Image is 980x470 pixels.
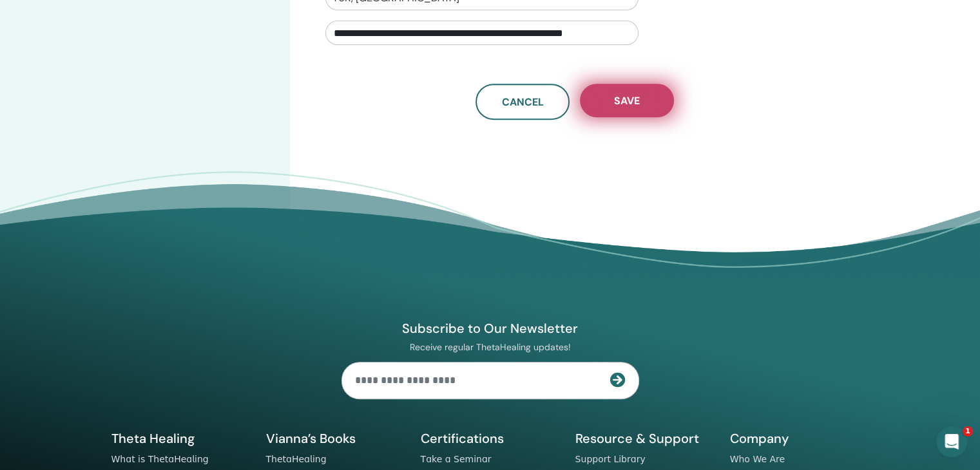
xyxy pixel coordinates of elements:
[936,426,967,457] iframe: Intercom live chat
[575,430,715,447] h5: Resource & Support
[575,454,646,464] a: Support Library
[421,430,560,447] h5: Certifications
[266,454,327,464] a: ThetaHealing
[502,95,544,109] span: Cancel
[111,454,209,464] a: What is ThetaHealing
[341,341,639,353] p: Receive regular ThetaHealing updates!
[580,84,674,117] button: Save
[266,430,405,447] h5: Vianna’s Books
[730,430,869,447] h5: Company
[614,94,640,108] span: Save
[730,454,785,464] a: Who We Are
[341,320,639,337] h4: Subscribe to Our Newsletter
[111,430,251,447] h5: Theta Healing
[963,426,973,437] span: 1
[476,84,570,120] a: Cancel
[421,454,492,464] a: Take a Seminar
